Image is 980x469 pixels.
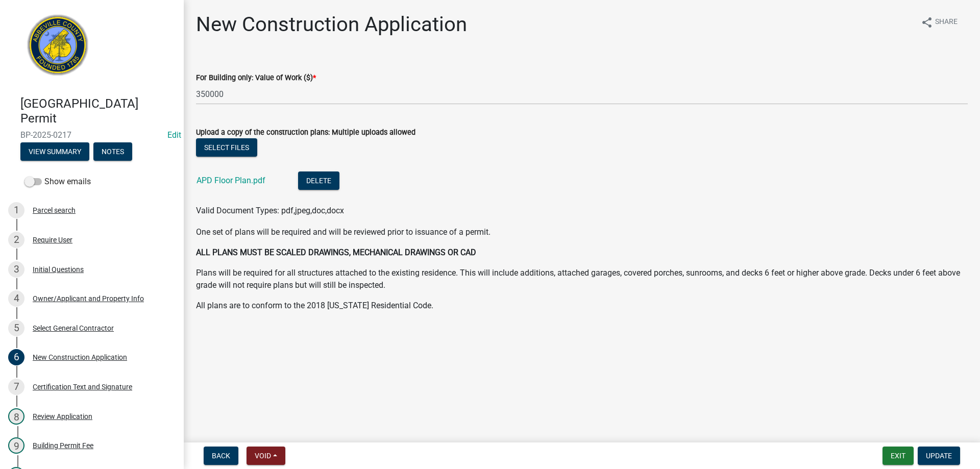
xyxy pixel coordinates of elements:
[33,325,114,332] div: Select General Contractor
[196,138,257,157] button: Select files
[8,320,24,336] div: 5
[33,442,93,449] div: Building Permit Fee
[8,408,24,425] div: 8
[8,232,24,248] div: 2
[197,176,265,185] a: APD Floor Plan.pdf
[298,171,339,190] button: Delete
[33,266,84,273] div: Initial Questions
[33,413,92,420] div: Review Application
[20,96,176,126] h4: [GEOGRAPHIC_DATA] Permit
[20,148,89,156] wm-modal-confirm: Summary
[212,452,230,460] span: Back
[8,202,24,218] div: 1
[196,12,467,37] h1: New Construction Application
[196,226,968,238] p: One set of plans will be required and will be reviewed prior to issuance of a permit.
[247,447,285,465] button: Void
[196,206,344,215] span: Valid Document Types: pdf,jpeg,doc,docx
[24,176,91,188] label: Show emails
[8,349,24,365] div: 6
[93,142,132,161] button: Notes
[913,12,966,32] button: shareShare
[921,16,933,29] i: share
[33,207,76,214] div: Parcel search
[196,129,415,136] label: Upload a copy of the construction plans: Multiple uploads allowed
[20,11,95,86] img: Abbeville County, South Carolina
[883,447,914,465] button: Exit
[33,236,72,243] div: Require User
[196,75,316,82] label: For Building only: Value of Work ($)
[33,383,132,390] div: Certification Text and Signature
[255,452,271,460] span: Void
[33,295,144,302] div: Owner/Applicant and Property Info
[20,130,163,140] span: BP-2025-0217
[20,142,89,161] button: View Summary
[8,261,24,278] div: 3
[918,447,960,465] button: Update
[935,16,958,29] span: Share
[196,248,476,257] strong: ALL PLANS MUST BE SCALED DRAWINGS, MECHANICAL DRAWINGS OR CAD
[298,177,339,186] wm-modal-confirm: Delete Document
[204,447,238,465] button: Back
[196,267,968,291] p: Plans will be required for all structures attached to the existing residence. This will include a...
[8,290,24,307] div: 4
[8,437,24,454] div: 9
[33,354,127,361] div: New Construction Application
[8,379,24,395] div: 7
[93,148,132,156] wm-modal-confirm: Notes
[926,452,952,460] span: Update
[167,130,181,140] a: Edit
[196,300,968,312] p: All plans are to conform to the 2018 [US_STATE] Residential Code.
[167,130,181,140] wm-modal-confirm: Edit Application Number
